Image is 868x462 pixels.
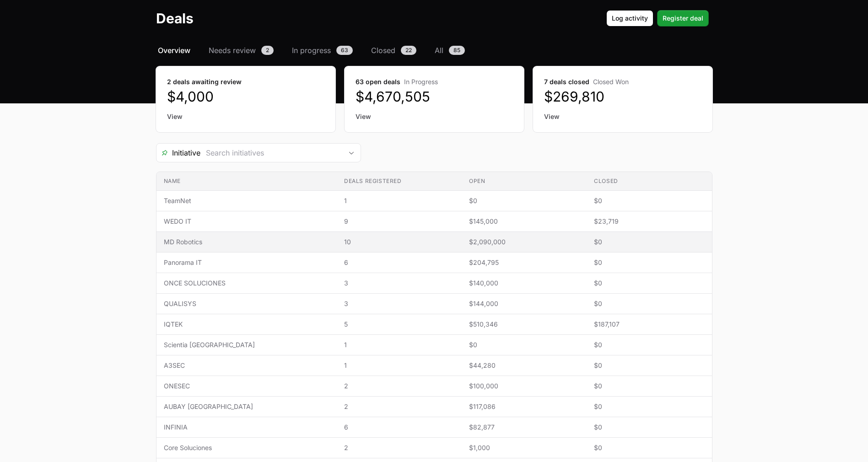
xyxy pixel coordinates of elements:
span: $0 [594,196,704,205]
a: View [544,112,701,121]
span: Register deal [663,13,703,24]
div: Primary actions [606,10,709,27]
span: AUBAY [GEOGRAPHIC_DATA] [164,402,329,411]
span: 63 [336,46,353,55]
dd: $4,000 [167,88,324,105]
span: $204,795 [469,258,579,267]
span: $23,719 [594,217,704,226]
span: 22 [401,46,416,55]
span: Panorama IT [164,258,329,267]
th: Name [156,172,337,191]
span: $0 [594,237,704,247]
span: Scientia [GEOGRAPHIC_DATA] [164,340,329,349]
a: In progress63 [290,45,355,56]
span: $44,280 [469,361,579,370]
span: 3 [344,299,454,308]
span: QUALISYS [164,299,329,308]
span: $0 [594,402,704,411]
span: Needs review [209,45,256,56]
a: Overview [156,45,192,56]
dd: $4,670,505 [356,88,513,105]
span: 2 [344,402,454,411]
span: 85 [449,46,465,55]
span: ONCE SOLUCIONES [164,279,329,288]
dt: 2 deals awaiting review [167,77,324,86]
span: In progress [292,45,331,56]
span: $1,000 [469,443,579,452]
span: $0 [594,258,704,267]
span: Closed [371,45,395,56]
h1: Deals [156,10,194,27]
span: Core Soluciones [164,443,329,452]
span: 3 [344,279,454,288]
span: 6 [344,258,454,267]
button: Register deal [657,10,709,27]
span: Overview [158,45,190,56]
span: A3SEC [164,361,329,370]
th: Open [462,172,587,191]
span: 6 [344,423,454,432]
span: Closed Won [593,78,629,86]
span: $0 [594,279,704,288]
div: Open [342,144,361,162]
span: $0 [594,340,704,349]
span: MD Robotics [164,237,329,247]
span: $187,107 [594,320,704,329]
a: Closed22 [369,45,418,56]
span: TeamNet [164,196,329,205]
input: Search initiatives [200,144,342,162]
span: 1 [344,196,454,205]
span: $0 [469,340,579,349]
span: $0 [594,423,704,432]
span: $0 [594,361,704,370]
span: $0 [594,299,704,308]
th: Closed [587,172,712,191]
span: 2 [344,443,454,452]
span: 1 [344,361,454,370]
a: View [356,112,513,121]
span: INFINIA [164,423,329,432]
span: $144,000 [469,299,579,308]
span: Log activity [612,13,648,24]
th: Deals registered [337,172,462,191]
a: View [167,112,324,121]
span: Initiative [156,147,200,158]
span: $0 [594,381,704,391]
a: All85 [433,45,467,56]
span: $0 [469,196,579,205]
span: $145,000 [469,217,579,226]
span: IQTEK [164,320,329,329]
a: Needs review2 [207,45,275,56]
span: $0 [594,443,704,452]
button: Log activity [606,10,653,27]
span: $2,090,000 [469,237,579,247]
span: $117,086 [469,402,579,411]
span: ONESEC [164,381,329,391]
dt: 63 open deals [356,77,513,86]
nav: Deals navigation [156,45,712,56]
span: 5 [344,320,454,329]
span: $100,000 [469,381,579,391]
span: WEDO IT [164,217,329,226]
span: $82,877 [469,423,579,432]
dd: $269,810 [544,88,701,105]
span: In Progress [404,78,438,86]
span: 1 [344,340,454,349]
span: 10 [344,237,454,247]
span: 2 [261,46,274,55]
span: 2 [344,381,454,391]
span: $510,346 [469,320,579,329]
dt: 7 deals closed [544,77,701,86]
span: 9 [344,217,454,226]
span: $140,000 [469,279,579,288]
span: All [435,45,443,56]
